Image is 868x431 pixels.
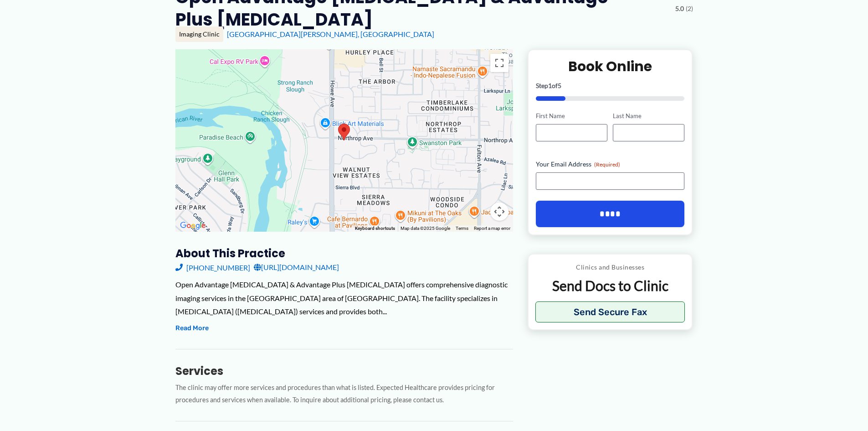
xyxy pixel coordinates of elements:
[254,260,339,274] a: [URL][DOMAIN_NAME]
[675,3,684,15] span: 5.0
[536,83,685,89] p: Step of
[548,82,552,89] span: 1
[175,278,513,318] div: Open Advantage [MEDICAL_DATA] & Advantage Plus [MEDICAL_DATA] offers comprehensive diagnostic ima...
[536,112,607,120] label: First Name
[613,112,684,120] label: Last Name
[227,30,434,38] a: [GEOGRAPHIC_DATA][PERSON_NAME], [GEOGRAPHIC_DATA]
[456,226,468,231] a: Terms
[175,364,513,378] h3: Services
[490,203,508,221] button: Map camera controls
[175,246,513,260] h3: About this practice
[178,220,208,232] a: Open this area in Google Maps (opens a new window)
[175,382,513,406] p: The clinic may offer more services and procedures than what is listed. Expected Healthcare provid...
[686,3,693,15] span: (2)
[355,225,395,232] button: Keyboard shortcuts
[535,277,685,295] p: Send Docs to Clinic
[535,301,685,322] button: Send Secure Fax
[178,220,208,232] img: Google
[175,26,223,42] div: Imaging Clinic
[474,226,510,231] a: Report a map error
[594,161,620,168] span: (Required)
[558,82,561,89] span: 5
[536,160,685,169] label: Your Email Address
[535,261,685,273] p: Clinics and Businesses
[175,323,209,334] button: Read More
[536,57,685,75] h2: Book Online
[490,54,508,72] button: Toggle fullscreen view
[401,226,450,231] span: Map data ©2025 Google
[175,260,250,274] a: [PHONE_NUMBER]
